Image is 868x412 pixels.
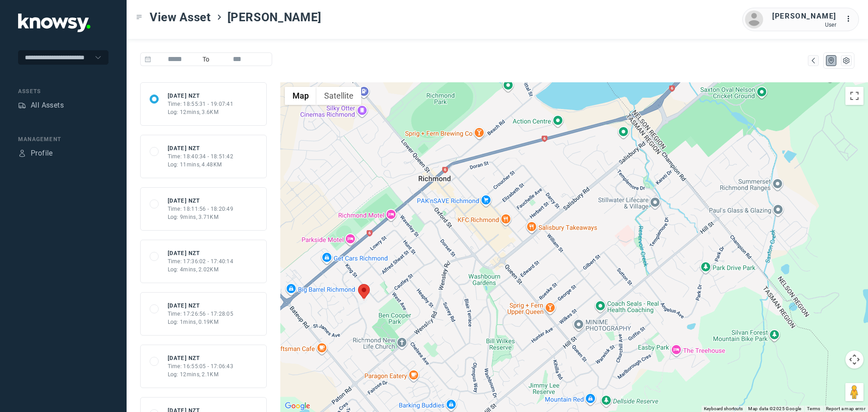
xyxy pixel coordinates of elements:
div: Time: 18:11:56 - 18:20:49 [168,205,234,213]
div: [DATE] NZT [168,302,234,310]
div: Time: 18:55:31 - 19:07:41 [168,100,234,108]
a: ProfileProfile [18,148,53,159]
div: Assets [18,101,26,109]
div: Log: 1mins, 0.19KM [168,318,234,326]
tspan: ... [846,15,855,22]
div: Log: 4mins, 2.02KM [168,265,234,274]
div: Map [809,57,817,65]
img: Google [283,400,312,412]
span: To [199,52,213,66]
div: List [842,57,850,65]
div: Map [827,57,835,65]
button: Show street map [285,87,316,105]
a: Report a map error [826,406,865,411]
div: User [772,22,836,28]
a: Terms (opens in new tab) [807,406,821,411]
div: Assets [18,87,108,95]
div: [DATE] NZT [168,249,234,257]
div: [PERSON_NAME] [772,11,836,22]
button: Show satellite imagery [316,87,361,105]
div: Time: 18:40:34 - 18:51:42 [168,152,234,161]
span: Map data ©2025 Google [748,406,801,411]
a: Open this area in Google Maps (opens a new window) [283,400,312,412]
div: [DATE] NZT [168,197,234,205]
button: Map camera controls [845,350,863,369]
button: Drag Pegman onto the map to open Street View [845,383,863,401]
div: Management [18,135,108,143]
div: Time: 16:55:05 - 17:06:43 [168,362,234,370]
div: Time: 17:36:02 - 17:40:14 [168,257,234,265]
div: : [845,14,856,26]
div: Log: 12mins, 2.1KM [168,370,234,379]
span: View Asset [150,9,211,25]
button: Keyboard shortcuts [704,406,743,412]
img: Application Logo [18,14,90,32]
div: [DATE] NZT [168,144,234,152]
img: avatar.png [745,10,763,28]
div: : [845,14,856,24]
div: Profile [18,149,26,157]
div: > [216,14,223,21]
span: [PERSON_NAME] [227,9,321,25]
button: Toggle fullscreen view [845,87,863,105]
div: Log: 9mins, 3.71KM [168,213,234,221]
div: Time: 17:26:56 - 17:28:05 [168,310,234,318]
a: AssetsAll Assets [18,100,64,111]
div: All Assets [31,100,64,111]
div: Profile [31,148,53,159]
div: Log: 12mins, 3.6KM [168,108,234,116]
div: [DATE] NZT [168,354,234,362]
div: [DATE] NZT [168,92,234,100]
div: Toggle Menu [136,14,142,20]
div: Log: 11mins, 4.48KM [168,161,234,169]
